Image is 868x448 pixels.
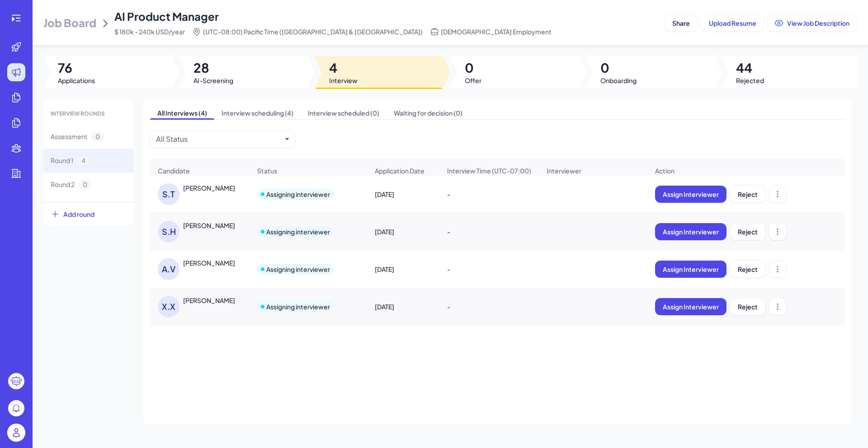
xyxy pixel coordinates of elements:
[114,27,185,36] span: $ 180k - 240k USD/year
[158,258,179,280] div: A.V
[203,27,423,36] span: (UTC-08:00) Pacific Time ([GEOGRAPHIC_DATA] & [GEOGRAPHIC_DATA])
[114,9,219,23] span: AI Product Manager
[655,186,726,203] button: Assign Interviewer
[368,219,439,244] div: [DATE]
[738,228,758,236] span: Reject
[257,166,277,175] span: Status
[730,186,765,203] button: Reject
[736,76,764,85] span: Rejected
[183,183,235,192] div: Serge-Eric Tremblay
[150,107,214,119] span: All Interviews (4)
[768,14,857,32] button: View Job Description
[183,258,235,267] div: Ashish Vasava
[58,60,95,76] span: 76
[787,19,849,27] span: View Job Description
[665,14,698,32] button: Share
[465,60,481,76] span: 0
[465,76,481,85] span: Offer
[329,76,358,85] span: Interview
[738,190,758,198] span: Reject
[78,180,92,189] span: 0
[43,202,134,226] button: Add round
[183,296,235,305] div: Xing Xing
[655,298,726,315] button: Assign Interviewer
[266,227,330,236] div: Assigning interviewer
[655,223,726,240] button: Assign Interviewer
[368,294,439,319] div: [DATE]
[368,182,439,207] div: [DATE]
[663,228,719,236] span: Assign Interviewer
[672,19,690,27] span: Share
[51,180,75,189] span: Round 2
[91,132,104,141] span: 0
[63,210,94,219] span: Add round
[663,190,719,198] span: Assign Interviewer
[701,14,764,32] button: Upload Resume
[709,19,756,27] span: Upload Resume
[43,15,96,30] span: Job Board
[7,424,25,442] img: user_logo.png
[375,166,425,175] span: Application Date
[655,261,726,278] button: Assign Interviewer
[43,103,134,125] div: INTERVIEW ROUNDS
[58,76,95,85] span: Applications
[368,257,439,282] div: [DATE]
[655,166,675,175] span: Action
[301,107,387,119] span: Interview scheduled (0)
[193,76,233,85] span: AI-Screening
[736,60,764,76] span: 44
[663,265,719,273] span: Assign Interviewer
[158,221,179,243] div: S.H
[266,190,330,199] div: Assigning interviewer
[738,303,758,311] span: Reject
[440,294,538,319] div: -
[51,156,73,165] span: Round 1
[547,166,581,175] span: Interviewer
[440,182,538,207] div: -
[214,107,301,119] span: Interview scheduling (4)
[158,296,179,317] div: X.X
[156,134,188,145] div: All Status
[158,166,190,175] span: Candidate
[77,156,90,165] span: 4
[183,221,235,230] div: Swati Humbad
[158,183,179,205] div: S.T
[730,298,765,315] button: Reject
[440,257,538,282] div: -
[387,107,470,119] span: Waiting for decision (0)
[51,132,87,141] span: Assessment
[266,265,330,274] div: Assigning interviewer
[600,76,637,85] span: Onboarding
[730,223,765,240] button: Reject
[730,261,765,278] button: Reject
[193,60,233,76] span: 28
[738,265,758,273] span: Reject
[441,27,552,36] span: [DEMOGRAPHIC_DATA] Employment
[440,219,538,244] div: -
[663,303,719,311] span: Assign Interviewer
[329,60,358,76] span: 4
[266,302,330,311] div: Assigning interviewer
[156,134,282,145] button: All Status
[600,60,637,76] span: 0
[447,166,531,175] span: Interview Time (UTC-07:00)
